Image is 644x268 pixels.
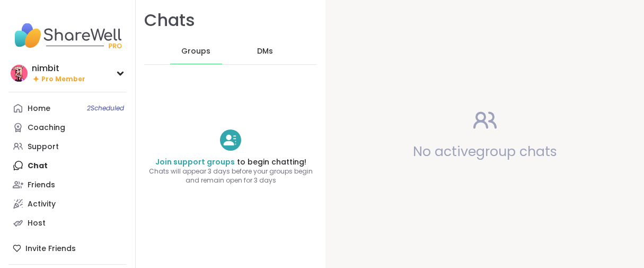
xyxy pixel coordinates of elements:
[8,118,127,137] a: Coaching
[8,137,127,156] a: Support
[28,199,56,210] div: Activity
[32,63,85,74] div: nimbit
[136,157,325,168] h4: to begin chatting!
[8,213,127,232] a: Host
[8,175,127,194] a: Friends
[28,103,50,114] div: Home
[41,75,85,84] span: Pro Member
[144,8,195,32] h1: Chats
[257,46,273,57] span: DMs
[413,142,557,161] span: No active group chats
[28,123,65,133] div: Coaching
[87,104,124,113] span: 2 Scheduled
[28,142,59,152] div: Support
[28,218,46,229] div: Host
[136,167,325,185] span: Chats will appear 3 days before your groups begin and remain open for 3 days
[8,194,127,213] a: Activity
[8,239,127,258] div: Invite Friends
[11,65,28,82] img: nimbit
[8,99,127,118] a: Home2Scheduled
[28,180,55,191] div: Friends
[155,157,235,167] a: Join support groups
[8,17,127,54] img: ShareWell Nav Logo
[181,46,210,57] span: Groups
